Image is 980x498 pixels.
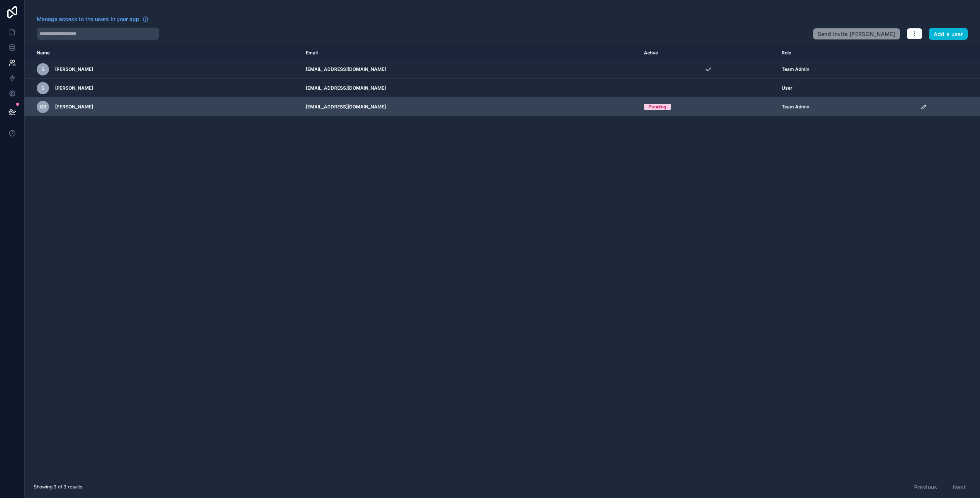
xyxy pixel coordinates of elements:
[782,66,809,72] span: Team Admin
[55,104,93,110] span: [PERSON_NAME]
[40,104,46,110] span: GB
[301,46,639,60] th: Email
[777,46,916,60] th: Role
[639,46,777,60] th: Active
[648,104,666,110] div: Pending
[782,85,792,91] span: User
[782,104,809,110] span: Team Admin
[24,46,301,60] th: Name
[37,15,149,23] a: Manage access to the users in your app
[301,79,639,98] td: [EMAIL_ADDRESS][DOMAIN_NAME]
[41,85,44,91] span: S
[37,15,139,23] span: Manage access to the users in your app
[301,98,639,116] td: [EMAIL_ADDRESS][DOMAIN_NAME]
[41,66,44,72] span: S
[55,66,93,72] span: [PERSON_NAME]
[929,28,968,40] button: Add a user
[55,85,93,91] span: [PERSON_NAME]
[301,60,639,79] td: [EMAIL_ADDRESS][DOMAIN_NAME]
[24,46,980,476] div: scrollable content
[34,484,82,490] span: Showing 3 of 3 results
